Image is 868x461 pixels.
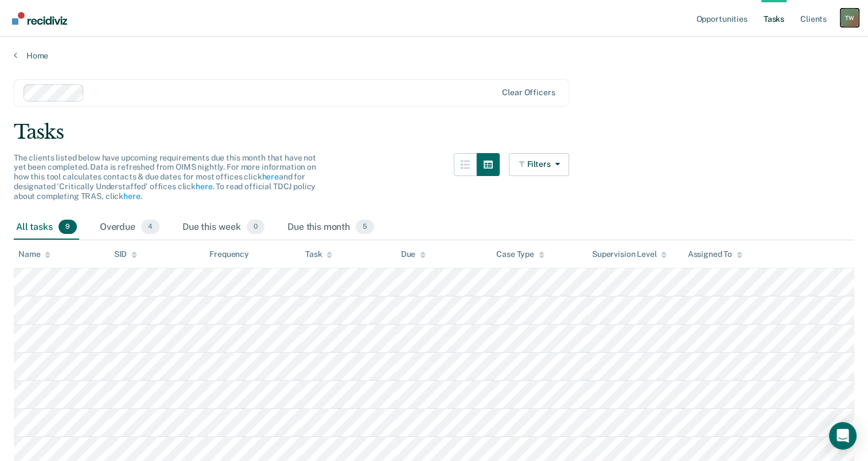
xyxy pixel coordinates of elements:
[502,88,555,97] div: Clear officers
[840,9,859,27] div: T W
[401,249,426,259] div: Due
[509,153,570,176] button: Filters
[14,120,854,144] div: Tasks
[305,249,332,259] div: Task
[141,220,159,235] span: 4
[123,192,140,201] a: here
[356,220,374,235] span: 5
[196,182,212,191] a: here
[285,215,376,240] div: Due this month5
[12,12,67,25] img: Recidiviz
[59,220,77,235] span: 9
[496,249,544,259] div: Case Type
[247,220,264,235] span: 0
[14,215,79,240] div: All tasks9
[98,215,162,240] div: Overdue4
[829,422,857,450] div: Open Intercom Messenger
[262,172,278,181] a: here
[180,215,267,240] div: Due this week0
[14,50,854,61] a: Home
[840,9,859,27] button: Profile dropdown button
[209,249,249,259] div: Frequency
[687,249,742,259] div: Assigned To
[114,249,138,259] div: SID
[592,249,667,259] div: Supervision Level
[18,249,50,259] div: Name
[14,153,316,201] span: The clients listed below have upcoming requirements due this month that have not yet been complet...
